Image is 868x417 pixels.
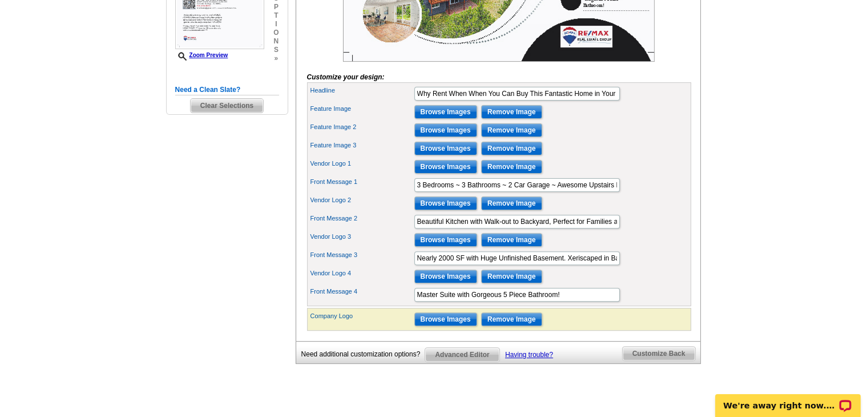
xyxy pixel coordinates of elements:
[273,11,278,20] span: t
[310,177,413,187] label: Front Message 1
[310,268,413,278] label: Vendor Logo 4
[310,250,413,260] label: Front Message 3
[175,52,228,58] a: Zoom Preview
[481,142,542,155] input: Remove Image
[414,105,477,119] input: Browse Images
[505,351,553,359] a: Having trouble?
[481,160,542,174] input: Remove Image
[310,159,413,169] label: Vendor Logo 1
[310,86,413,95] label: Headline
[623,347,695,360] span: Customize Back
[310,232,413,242] label: Vendor Logo 3
[310,195,413,205] label: Vendor Logo 2
[414,312,477,326] input: Browse Images
[175,85,279,95] h5: Need a Clean Slate?
[273,37,278,46] span: n
[481,197,542,210] input: Remove Image
[481,233,542,247] input: Remove Image
[310,214,413,223] label: Front Message 2
[414,160,477,174] input: Browse Images
[273,46,278,54] span: s
[481,312,542,326] input: Remove Image
[481,105,542,119] input: Remove Image
[310,104,413,114] label: Feature Image
[310,122,413,132] label: Feature Image 2
[301,347,425,362] div: Need additional customization options?
[425,347,499,362] a: Advanced Editor
[414,233,477,247] input: Browse Images
[414,123,477,137] input: Browse Images
[310,141,413,150] label: Feature Image 3
[481,270,542,283] input: Remove Image
[414,197,477,210] input: Browse Images
[708,381,868,417] iframe: LiveChat chat widget
[481,123,542,137] input: Remove Image
[414,142,477,155] input: Browse Images
[273,20,278,29] span: i
[425,348,499,362] span: Advanced Editor
[414,270,477,283] input: Browse Images
[310,287,413,296] label: Front Message 4
[310,311,413,321] label: Company Logo
[273,29,278,37] span: o
[307,73,385,81] i: Customize your design:
[191,99,263,113] span: Clear Selections
[273,3,278,11] span: p
[273,54,278,63] span: »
